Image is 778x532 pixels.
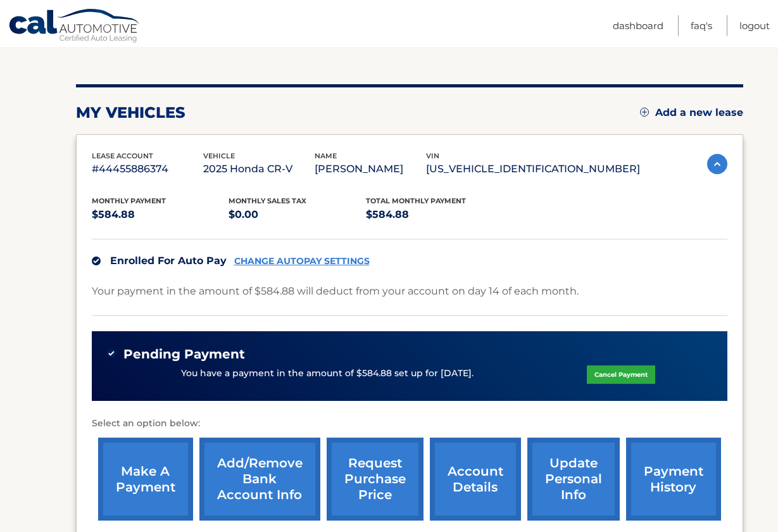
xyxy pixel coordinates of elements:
img: check.svg [92,256,101,265]
img: check-green.svg [107,349,116,358]
p: Select an option below: [92,416,727,431]
img: accordion-active.svg [707,154,727,174]
p: $584.88 [92,206,229,224]
p: Your payment in the amount of $584.88 will deduct from your account on day 14 of each month. [92,282,579,300]
a: CHANGE AUTOPAY SETTINGS [234,256,370,267]
span: vin [426,151,439,160]
p: $0.00 [229,206,366,224]
p: 2025 Honda CR-V [203,160,315,178]
span: Enrolled For Auto Pay [110,255,227,267]
a: Cal Automotive [8,8,141,45]
img: add.svg [640,108,649,117]
h2: my vehicles [76,103,185,122]
a: account details [430,438,521,521]
a: make a payment [98,438,193,521]
a: update personal info [527,438,620,521]
p: $584.88 [366,206,503,224]
a: request purchase price [327,438,424,521]
span: Total Monthly Payment [366,196,466,205]
a: Dashboard [613,15,663,36]
a: Logout [739,15,770,36]
span: vehicle [203,151,235,160]
span: Pending Payment [123,346,245,362]
span: Monthly sales Tax [229,196,306,205]
p: [US_VEHICLE_IDENTIFICATION_NUMBER] [426,160,640,178]
a: Add/Remove bank account info [199,438,320,521]
a: payment history [626,438,721,521]
p: [PERSON_NAME] [315,160,426,178]
span: lease account [92,151,153,160]
a: Add a new lease [640,106,743,119]
a: Cancel Payment [587,365,655,384]
a: FAQ's [691,15,712,36]
span: Monthly Payment [92,196,166,205]
p: #44455886374 [92,160,203,178]
span: name [315,151,337,160]
p: You have a payment in the amount of $584.88 set up for [DATE]. [181,367,474,381]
